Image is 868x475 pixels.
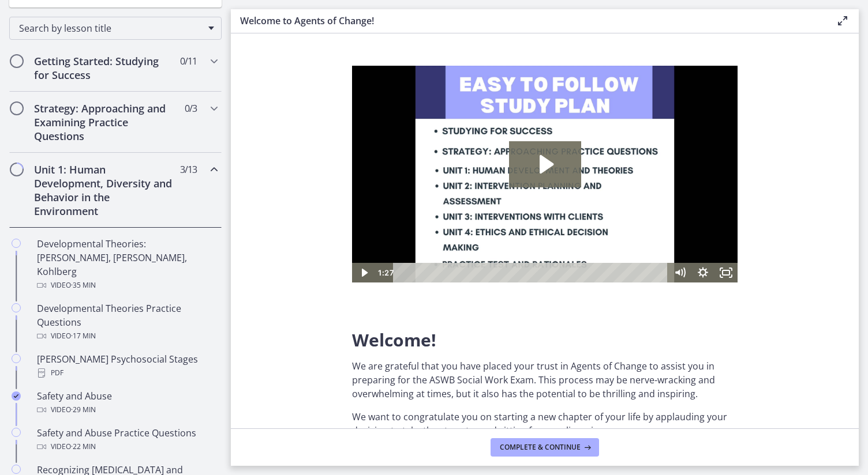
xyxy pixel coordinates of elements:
[71,278,96,292] span: · 35 min
[12,391,21,401] i: Completed
[500,443,581,452] span: Complete & continue
[180,163,197,176] span: 3 / 13
[71,329,96,343] span: · 17 min
[19,22,203,35] span: Search by lesson title
[362,197,386,217] button: Fullscreen
[37,440,217,454] div: Video
[316,197,339,217] button: Mute
[491,438,599,457] button: Complete & continue
[339,197,362,217] button: Show settings menu
[71,403,96,417] span: · 29 min
[37,389,217,417] div: Safety and Abuse
[37,278,217,292] div: Video
[34,54,175,82] h2: Getting Started: Studying for Success
[34,101,175,143] h2: Strategy: Approaching and Examining Practice Questions
[352,410,738,438] p: We want to congratulate you on starting a new chapter of your life by applauding your decision to...
[37,403,217,417] div: Video
[352,328,436,352] span: Welcome!
[37,237,217,292] div: Developmental Theories: [PERSON_NAME], [PERSON_NAME], Kohlberg
[37,426,217,454] div: Safety and Abuse Practice Questions
[71,440,96,454] span: · 22 min
[50,197,310,217] div: Playbar
[34,163,175,218] h2: Unit 1: Human Development, Diversity and Behavior in the Environment
[37,329,217,343] div: Video
[240,14,817,28] h3: Welcome to Agents of Change!
[9,17,222,40] div: Search by lesson title
[157,76,229,122] button: Play Video: c1o6hcmjueu5qasqsu00.mp4
[37,301,217,343] div: Developmental Theories Practice Questions
[37,366,217,380] div: PDF
[352,359,738,401] p: We are grateful that you have placed your trust in Agents of Change to assist you in preparing fo...
[180,54,197,68] span: 0 / 11
[37,352,217,380] div: [PERSON_NAME] Psychosocial Stages
[185,101,197,115] span: 0 / 3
